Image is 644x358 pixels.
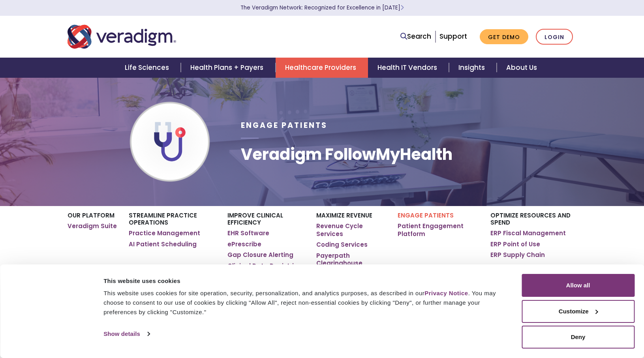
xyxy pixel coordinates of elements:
button: Deny [522,326,635,349]
button: Customize [522,300,635,323]
a: Life Sciences [115,58,181,78]
a: Login [536,29,573,45]
a: ERP Supply Chain [490,251,545,259]
a: Show details [103,328,149,340]
a: Clinical Data Registries [227,262,301,270]
a: Payerpath Clearinghouse [316,252,385,267]
h1: Veradigm FollowMyHealth [241,145,452,164]
a: ePrescribe [227,240,261,248]
div: This website uses cookies [103,276,504,286]
a: Insights [449,58,497,78]
a: Gap Closure Alerting [227,251,293,259]
a: Coding Services [316,241,368,249]
span: Engage Patients [241,120,327,131]
a: Practice Management [129,229,200,237]
a: Support [439,32,467,41]
a: AI Patient Scheduling [129,240,197,248]
div: This website uses cookies for site operation, security, personalization, and analytics purposes, ... [103,289,504,317]
a: Veradigm Suite [68,222,117,230]
img: Veradigm logo [68,24,176,50]
a: Search [400,31,431,42]
button: Allow all [522,274,635,297]
a: Healthcare Providers [276,58,368,78]
a: EHR Software [227,229,269,237]
a: Revenue Cycle Services [316,222,385,238]
a: About Us [497,58,546,78]
a: Privacy Notice [424,290,468,296]
a: Patient Engagement Platform [398,222,479,238]
a: ERP Fiscal Management [490,229,566,237]
a: Health IT Vendors [368,58,449,78]
a: The Veradigm Network: Recognized for Excellence in [DATE]Learn More [240,4,404,11]
a: Health Plans + Payers [181,58,275,78]
span: Learn More [400,4,404,11]
a: ERP Point of Use [490,240,540,248]
a: Get Demo [480,29,528,45]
